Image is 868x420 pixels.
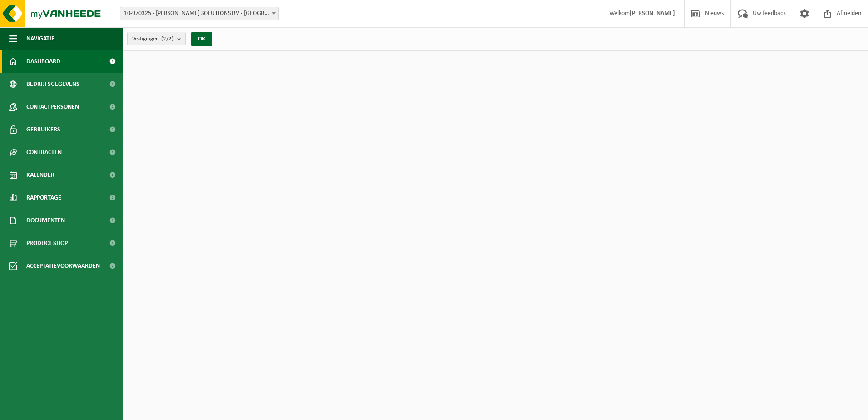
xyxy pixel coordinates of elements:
span: Contracten [26,141,62,164]
span: Bedrijfsgegevens [26,73,79,95]
span: 10-970325 - TENNANT SOLUTIONS BV - MECHELEN [120,7,279,20]
span: 10-970325 - TENNANT SOLUTIONS BV - MECHELEN [120,7,278,20]
span: Kalender [26,164,54,186]
span: Documenten [26,209,65,232]
span: Product Shop [26,232,68,255]
span: Navigatie [26,27,54,50]
span: Contactpersonen [26,95,79,118]
strong: [PERSON_NAME] [630,10,675,17]
span: Vestigingen [132,32,173,46]
button: OK [191,32,212,46]
span: Gebruikers [26,118,60,141]
count: (2/2) [161,36,173,42]
button: Vestigingen(2/2) [127,32,186,45]
span: Rapportage [26,186,61,209]
span: Acceptatievoorwaarden [26,255,100,277]
span: Dashboard [26,50,60,73]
